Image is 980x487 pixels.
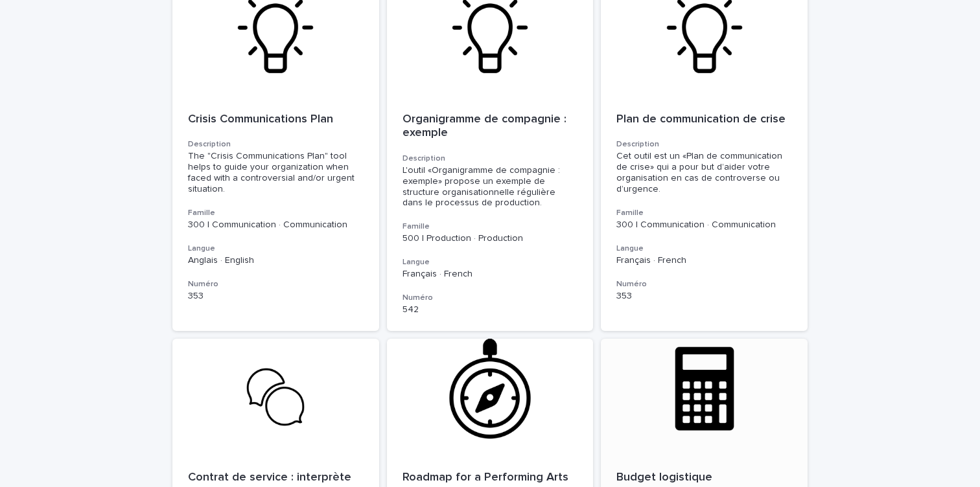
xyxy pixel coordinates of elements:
[188,139,364,150] h3: Description
[402,293,578,303] h3: Numéro
[188,279,364,289] h3: Numéro
[616,208,792,218] h3: Famille
[188,243,364,254] h3: Langue
[616,113,792,127] p: Plan de communication de crise
[188,220,364,231] p: 300 | Communication · Communication
[616,151,792,194] div: Cet outil est un «Plan de communication de crise» qui a pour but d’aider votre organisation en ca...
[188,255,364,266] p: Anglais · English
[402,165,578,209] div: L'outil «Organigramme de compagnie : exemple» propose un exemple de structure organisationnelle r...
[616,291,792,302] p: 353
[616,255,792,266] p: Français · French
[188,208,364,218] h3: Famille
[402,257,578,267] h3: Langue
[402,233,578,244] p: 500 | Production · Production
[402,269,578,280] p: Français · French
[616,279,792,289] h3: Numéro
[402,304,578,315] p: 542
[616,471,792,485] p: Budget logistique
[188,471,364,485] p: Contrat de service : interprète
[402,153,578,164] h3: Description
[616,243,792,254] h3: Langue
[616,220,792,231] p: 300 | Communication · Communication
[402,221,578,232] h3: Famille
[188,113,364,127] p: Crisis Communications Plan
[188,291,364,302] p: 353
[402,113,578,141] p: Organigramme de compagnie : exemple
[188,151,364,194] div: The "Crisis Communications Plan" tool helps to guide your organization when faced with a controve...
[616,139,792,150] h3: Description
